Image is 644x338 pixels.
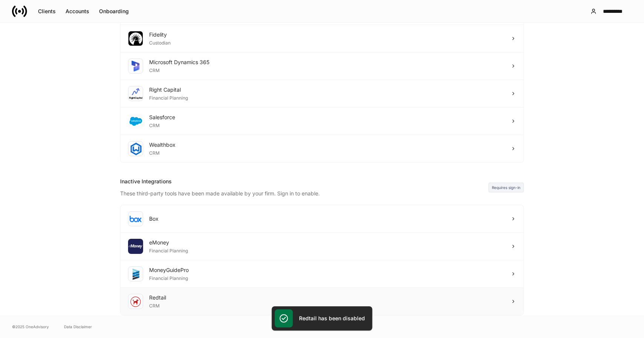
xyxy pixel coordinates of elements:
[94,5,134,17] button: Onboarding
[299,315,365,322] h5: Redtail has been disabled
[149,274,189,281] div: Financial Planning
[149,58,209,66] div: Microsoft Dynamics 365
[130,215,142,222] img: oYqM9ojoZLfzCHUefNbBcWHcyDPbQKagtYciMC8pFl3iZXy3dU33Uwy+706y+0q2uJ1ghNQf2OIHrSh50tUd9HaB5oMc62p0G...
[149,239,188,246] div: eMoney
[149,149,175,156] div: CRM
[149,94,188,101] div: Financial Planning
[130,60,142,72] img: sIOyOZvWb5kUEAwh5D03bPzsWHrUXBSdsWHDhg8Ma8+nBQBvlija69eFAv+snJUCyn8AqO+ElBnIpgMAAAAASUVORK5CYII=
[149,66,209,74] div: CRM
[33,5,61,17] button: Clients
[120,178,488,185] div: Inactive Integrations
[149,294,166,301] div: Redtail
[488,183,524,192] div: Requires sign-in
[149,266,189,274] div: MoneyGuidePro
[99,8,129,15] div: Onboarding
[64,324,92,330] a: Data Disclaimer
[149,301,166,309] div: CRM
[149,86,188,94] div: Right Capital
[12,324,49,330] span: © 2025 OneAdvisory
[120,185,488,197] div: These third-party tools have been made available by your firm. Sign in to enable.
[149,38,171,46] div: Custodian
[149,121,175,129] div: CRM
[61,5,94,17] button: Accounts
[66,8,89,15] div: Accounts
[149,114,175,121] div: Salesforce
[149,215,159,223] div: Box
[149,141,175,149] div: Wealthbox
[38,8,56,15] div: Clients
[149,246,188,254] div: Financial Planning
[149,31,171,38] div: Fidelity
